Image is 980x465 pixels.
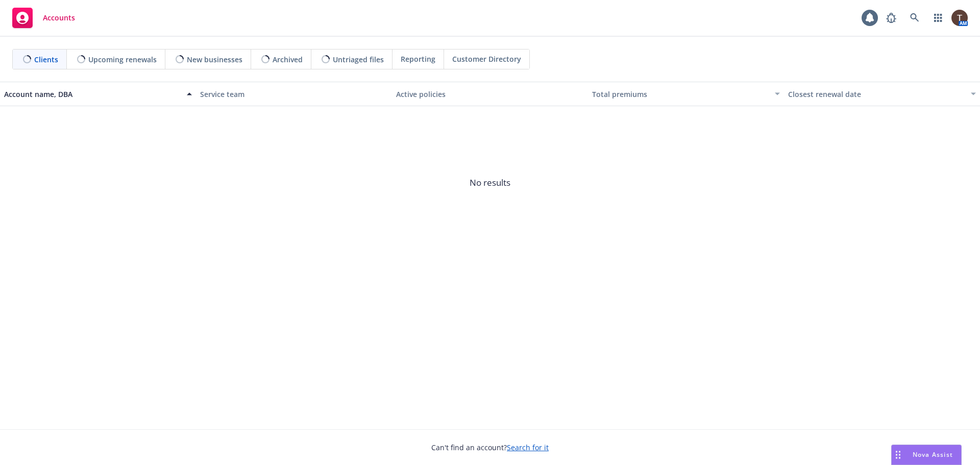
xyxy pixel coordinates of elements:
div: Closest renewal date [788,89,965,100]
a: Search [904,8,925,28]
div: Drag to move [892,445,904,464]
span: Customer Directory [452,54,521,64]
span: Upcoming renewals [88,54,157,65]
span: Can't find an account? [431,442,549,453]
span: Nova Assist [913,450,953,459]
button: Service team [196,82,392,106]
span: Untriaged files [333,54,384,65]
span: Accounts [43,14,75,22]
button: Closest renewal date [784,82,980,106]
div: Active policies [396,89,584,100]
span: New businesses [187,54,242,65]
a: Search for it [507,443,549,452]
img: photo [951,10,968,26]
a: Accounts [8,4,79,32]
button: Nova Assist [891,445,962,465]
button: Active policies [392,82,588,106]
span: Clients [34,54,58,65]
button: Total premiums [588,82,784,106]
span: Reporting [401,54,435,64]
div: Account name, DBA [4,89,181,100]
a: Report a Bug [881,8,901,28]
div: Total premiums [592,89,769,100]
div: Service team [200,89,388,100]
a: Switch app [928,8,948,28]
span: Archived [273,54,303,65]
